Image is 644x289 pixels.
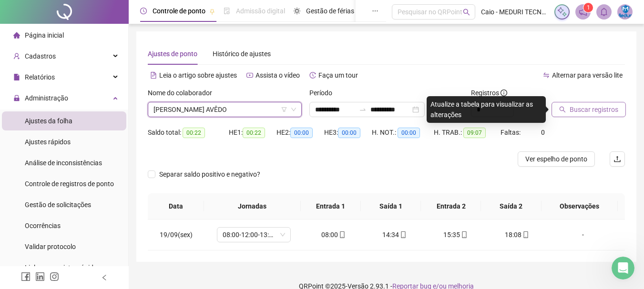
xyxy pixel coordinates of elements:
[256,71,300,79] span: Assista o vídeo
[552,71,623,79] span: Alternar para versão lite
[160,231,193,239] span: 19/09(sex)
[213,50,271,58] span: Histórico de ajustes
[338,231,346,238] span: mobile
[372,8,378,14] span: ellipsis
[434,127,501,138] div: H. TRAB.:
[223,228,285,242] span: 08:00-12:00-13:00-17:45
[311,229,357,240] div: 08:00
[318,71,358,79] span: Faça um tour
[549,201,610,211] span: Observações
[309,88,338,98] label: Período
[543,72,550,79] span: swap
[541,129,545,136] span: 0
[243,128,265,138] span: 00:22
[21,272,31,281] span: facebook
[229,127,276,138] div: HE 1:
[148,127,229,138] div: Saldo total:
[306,7,354,15] span: Gestão de férias
[361,193,421,219] th: Saída 1
[155,169,264,179] span: Separar saldo positivo e negativo?
[559,106,566,113] span: search
[525,154,587,164] span: Ver espelho de ponto
[25,222,61,229] span: Ocorrências
[13,74,20,80] span: file
[290,128,313,138] span: 00:00
[521,231,529,238] span: mobile
[600,8,608,16] span: bell
[463,128,486,138] span: 09:07
[612,257,634,279] iframe: Intercom live chat
[501,90,507,96] span: info-circle
[542,193,618,219] th: Observações
[25,117,72,125] span: Ajustes da folha
[471,88,507,98] span: Registros
[372,127,434,138] div: H. NOT.:
[518,151,595,167] button: Ver espelho de ponto
[501,129,522,136] span: Faltas:
[13,32,20,39] span: home
[338,128,360,138] span: 00:00
[159,71,237,79] span: Leia o artigo sobre ajustes
[276,127,324,138] div: HE 2:
[463,9,470,16] span: search
[25,138,71,146] span: Ajustes rápidos
[209,9,215,14] span: pushpin
[398,128,420,138] span: 00:00
[481,7,549,17] span: Caio - MEDURI TECNOLOGIA EM SEGURANÇA
[427,96,546,123] div: Atualize a tabela para visualizar as alterações
[153,102,296,117] span: EDILSA SANTOS AVÊDO
[494,229,540,240] div: 18:08
[557,7,567,17] img: sparkle-icon.fc2bf0ac1784a2077858766a79e2daf3.svg
[555,229,611,240] div: -
[148,88,218,98] label: Nome do colaborador
[148,50,197,58] span: Ajustes de ponto
[224,8,230,14] span: file-done
[579,8,587,16] span: notification
[399,231,407,238] span: mobile
[309,72,316,79] span: history
[301,193,361,219] th: Entrada 1
[25,31,64,39] span: Página inicial
[324,127,372,138] div: HE 3:
[25,73,55,81] span: Relatórios
[25,94,68,102] span: Administração
[101,274,108,281] span: left
[587,4,590,11] span: 1
[552,102,626,117] button: Buscar registros
[25,52,56,60] span: Cadastros
[481,193,541,219] th: Saída 2
[35,272,45,281] span: linkedin
[460,231,468,238] span: mobile
[281,107,287,112] span: filter
[294,8,300,14] span: sun
[613,155,621,163] span: upload
[13,95,20,101] span: lock
[236,7,285,15] span: Admissão digital
[150,72,157,79] span: file-text
[50,272,59,281] span: instagram
[148,193,204,219] th: Data
[583,3,593,12] sup: 1
[570,104,618,115] span: Buscar registros
[13,53,20,60] span: user-add
[25,180,114,188] span: Controle de registros de ponto
[204,193,301,219] th: Jornadas
[140,8,147,14] span: clock-circle
[372,229,418,240] div: 14:34
[183,128,205,138] span: 00:22
[433,229,479,240] div: 15:35
[25,264,97,271] span: Link para registro rápido
[25,159,102,167] span: Análise de inconsistências
[25,243,76,250] span: Validar protocolo
[359,106,367,113] span: swap-right
[421,193,481,219] th: Entrada 2
[359,106,367,113] span: to
[153,7,205,15] span: Controle de ponto
[618,5,632,19] img: 31116
[246,72,253,79] span: youtube
[291,107,296,112] span: down
[25,201,91,209] span: Gestão de solicitações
